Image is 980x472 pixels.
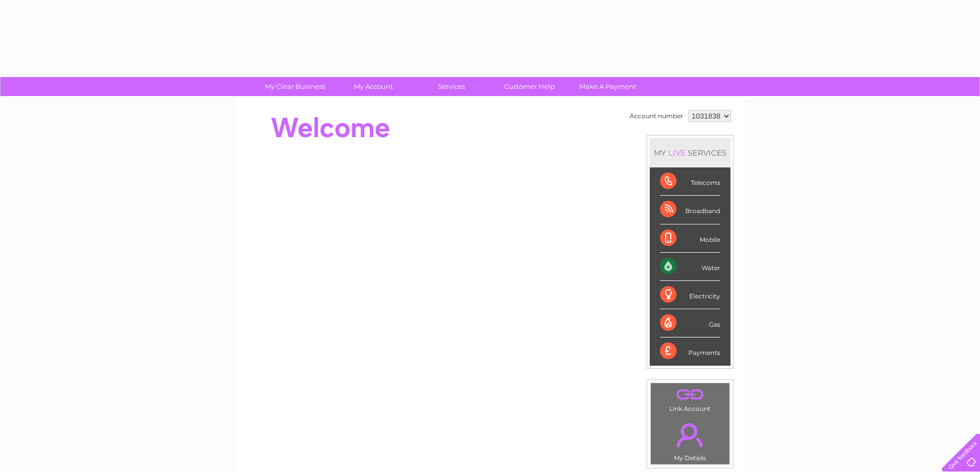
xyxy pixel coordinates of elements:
a: . [653,386,727,404]
td: Account number [627,107,686,125]
td: Link Account [650,383,730,415]
div: Telecoms [660,167,720,196]
div: Payments [660,337,720,365]
td: My Details [650,414,730,465]
div: Water [660,253,720,281]
div: Gas [660,309,720,337]
a: Customer Help [487,77,572,96]
a: Services [409,77,494,96]
div: Broadband [660,196,720,224]
div: MY SERVICES [650,138,730,167]
a: My Account [331,77,416,96]
a: . [653,417,727,453]
a: My Clear Business [253,77,337,96]
div: Mobile [660,224,720,253]
a: Make A Payment [565,77,650,96]
div: Electricity [660,281,720,309]
div: LIVE [666,148,688,158]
